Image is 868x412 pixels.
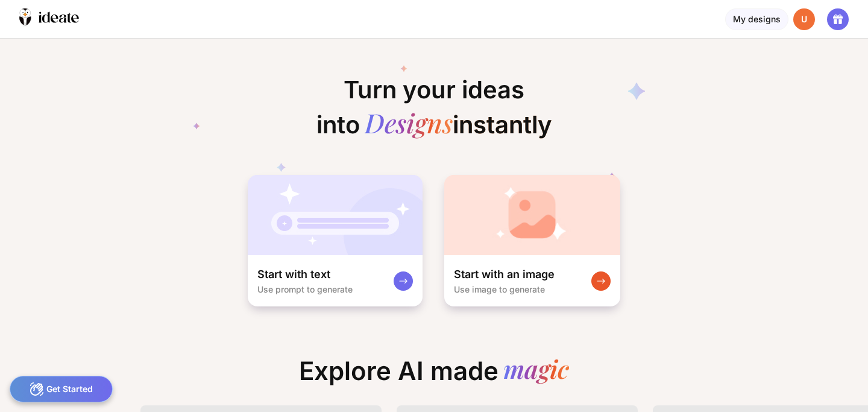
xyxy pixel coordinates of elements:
[454,267,555,282] div: Start with an image
[725,8,788,30] div: My designs
[503,356,569,386] div: magic
[793,8,815,30] div: U
[257,284,353,294] div: Use prompt to generate
[10,376,113,402] div: Get Started
[454,284,545,294] div: Use image to generate
[257,267,330,282] div: Start with text
[289,356,579,396] div: Explore AI made
[444,175,620,255] img: startWithImageCardBg.jpg
[248,175,423,255] img: startWithTextCardBg.jpg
